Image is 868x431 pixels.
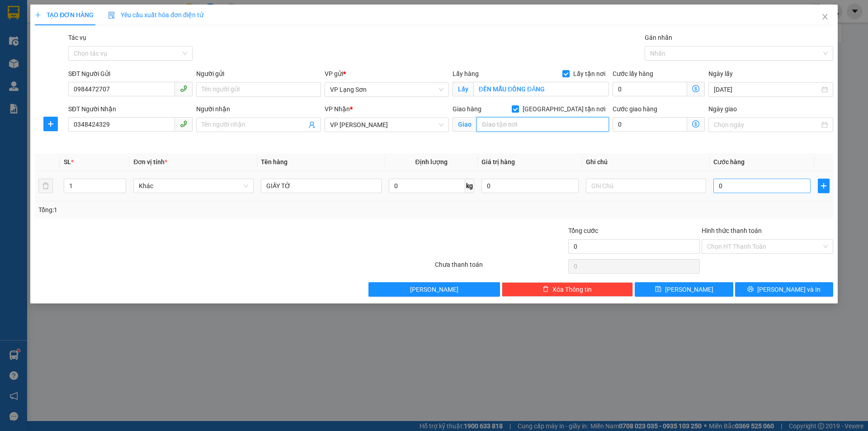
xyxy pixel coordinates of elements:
[613,82,687,96] input: Cước lấy hàng
[308,121,316,128] span: user-add
[735,282,833,297] button: printer[PERSON_NAME] và In
[692,85,699,92] span: dollar-circle
[818,182,829,189] span: plus
[702,227,762,234] label: Hình thức thanh toán
[330,118,443,132] span: VP Minh Khai
[64,158,71,166] span: SL
[613,117,687,132] input: Cước giao hàng
[180,85,187,92] span: phone
[714,120,819,130] input: Ngày giao
[368,282,500,297] button: [PERSON_NAME]
[261,158,288,166] span: Tên hàng
[519,104,609,114] span: [GEOGRAPHIC_DATA] tận nơi
[708,70,733,77] label: Ngày lấy
[645,34,672,41] label: Gán nhãn
[635,282,733,297] button: save[PERSON_NAME]
[68,104,193,114] div: SĐT Người Nhận
[415,158,448,166] span: Định lượng
[35,12,41,18] span: plus
[542,286,549,293] span: delete
[434,260,567,275] div: Chưa thanh toán
[714,85,819,95] input: Ngày lấy
[708,105,737,113] label: Ngày giao
[68,69,193,79] div: SĐT Người Gửi
[747,286,754,293] span: printer
[261,179,381,193] input: VD: Bàn, Ghế
[568,227,598,234] span: Tổng cước
[453,70,479,77] span: Lấy hàng
[325,105,350,113] span: VP Nhận
[453,105,481,113] span: Giao hàng
[35,11,94,19] span: TẠO ĐƠN HÀNG
[43,117,58,131] button: plus
[570,69,609,79] span: Lấy tận nơi
[476,117,609,132] input: Giao tận nơi
[196,69,321,79] div: Người gửi
[44,120,57,128] span: plus
[655,286,661,293] span: save
[713,158,745,166] span: Cước hàng
[410,284,458,294] span: [PERSON_NAME]
[473,82,609,96] input: Lấy tận nơi
[133,158,167,166] span: Đơn vị tính
[68,34,86,41] label: Tác vụ
[330,83,443,96] span: VP Lạng Sơn
[552,284,592,294] span: Xóa Thông tin
[613,105,657,113] label: Cước giao hàng
[665,284,713,294] span: [PERSON_NAME]
[821,13,829,20] span: close
[180,120,187,128] span: phone
[465,179,474,193] span: kg
[818,179,830,193] button: plus
[812,5,838,30] button: Close
[108,12,115,19] img: icon
[38,179,53,193] button: delete
[692,120,699,128] span: dollar-circle
[108,11,203,19] span: Yêu cầu xuất hóa đơn điện tử
[453,82,473,96] span: Lấy
[481,179,579,193] input: 0
[502,282,633,297] button: deleteXóa Thông tin
[481,158,515,166] span: Giá trị hàng
[196,104,321,114] div: Người nhận
[325,69,449,79] div: VP gửi
[139,179,248,193] span: Khác
[586,179,706,193] input: Ghi Chú
[38,205,335,215] div: Tổng: 1
[453,117,476,132] span: Giao
[613,70,653,77] label: Cước lấy hàng
[582,153,710,171] th: Ghi chú
[757,284,821,294] span: [PERSON_NAME] và In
